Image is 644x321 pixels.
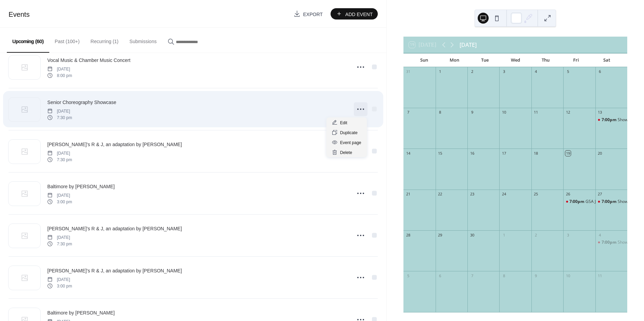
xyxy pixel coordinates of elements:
button: Upcoming (60) [7,28,49,53]
div: 6 [597,69,603,74]
div: 8 [501,273,506,278]
span: Duplicate [340,129,358,137]
div: 6 [438,273,443,278]
div: Tue [470,53,500,67]
div: 5 [565,69,570,74]
div: 10 [501,110,506,115]
span: 3:00 pm [47,198,72,205]
a: [PERSON_NAME]'s R & J, an adaptation by [PERSON_NAME] [47,267,175,274]
span: 8:00 pm [47,72,72,78]
div: 31 [405,69,411,74]
div: Showcase Performance prior to the VSO: Instrumental Music [595,117,627,123]
span: 7:00pm [602,199,618,205]
div: GSA Jazz Nights [563,199,595,205]
button: Recurring (1) [83,28,121,52]
div: 14 [405,151,411,156]
div: 3 [501,69,506,74]
span: 7:00pm [602,117,618,123]
div: GSA Jazz Nights [585,199,616,205]
span: Edit [340,119,348,127]
div: 7 [405,110,411,115]
div: 13 [597,110,603,115]
div: 21 [405,192,411,197]
button: Past (100+) [49,28,83,52]
a: Vocal Music & Chamber Music Concert [47,56,129,64]
div: Mon [439,53,470,67]
div: 7 [469,273,475,278]
div: 3 [565,232,570,237]
span: [PERSON_NAME]'s R & J, an adaptation by [PERSON_NAME] [47,225,175,232]
a: Export [291,8,329,20]
a: [PERSON_NAME]'s R & J, an adaptation by [PERSON_NAME] [47,140,175,148]
div: 18 [533,151,539,156]
div: 19 [565,151,570,156]
div: 2 [533,232,539,237]
div: 11 [533,110,539,115]
div: 22 [438,192,443,197]
div: 16 [469,151,475,156]
span: 7:30 pm [47,114,72,120]
div: 1 [438,69,443,74]
span: [DATE] [47,66,72,72]
div: Thu [531,53,561,67]
span: [DATE] [47,277,72,283]
div: 17 [501,151,506,156]
div: Wed [500,53,531,67]
div: Fri [561,53,591,67]
button: Submissions [121,28,159,52]
a: Baltimore by [PERSON_NAME] [47,309,112,317]
span: [PERSON_NAME]'s R & J, an adaptation by [PERSON_NAME] [47,267,175,274]
div: Sat [591,53,622,67]
div: 28 [405,232,411,237]
div: 15 [438,151,443,156]
span: [PERSON_NAME]'s R & J, an adaptation by [PERSON_NAME] [47,141,175,148]
div: 2 [469,69,475,74]
span: [DATE] [47,234,72,241]
span: Baltimore by [PERSON_NAME] [47,309,112,317]
a: [PERSON_NAME]'s R & J, an adaptation by [PERSON_NAME] [47,224,175,232]
div: 23 [469,192,475,197]
div: 12 [565,110,570,115]
div: 5 [405,273,411,278]
span: Events [9,8,29,21]
div: Showcase performance prior to the VSO Concert: Jazz [595,199,627,205]
span: 7:00pm [569,199,585,205]
div: 9 [533,273,539,278]
span: Add Event [347,11,373,18]
a: Senior Choreography Showcase [47,98,115,106]
span: 7:00pm [602,240,618,245]
span: [DATE] [47,192,72,198]
div: 29 [438,232,443,237]
div: Showcase Performance prior to the VSO: Piano [595,240,627,245]
div: 1 [501,232,506,237]
div: 9 [469,110,475,115]
div: 4 [533,69,539,74]
div: 11 [597,273,603,278]
div: 26 [565,192,570,197]
div: 25 [533,192,539,197]
span: [DATE] [47,150,72,156]
div: [DATE] [458,41,475,49]
span: Delete [340,149,353,156]
button: Add Event [332,8,378,20]
span: 3:00 pm [47,283,72,289]
span: [DATE] [47,108,72,114]
span: Event page [340,139,361,146]
div: 24 [501,192,506,197]
div: 8 [438,110,443,115]
span: Baltimore by [PERSON_NAME] [47,183,112,190]
div: 30 [469,232,475,237]
a: Baltimore by [PERSON_NAME] [47,182,112,190]
div: 4 [597,232,603,237]
span: 7:30 pm [47,241,72,247]
span: 7:30 pm [47,156,72,163]
div: Sun [409,53,439,67]
span: Export [306,11,324,18]
div: 27 [597,192,603,197]
div: 10 [565,273,570,278]
div: 20 [597,151,603,156]
span: Senior Choreography Showcase [47,99,115,106]
span: Vocal Music & Chamber Music Concert [47,57,129,64]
